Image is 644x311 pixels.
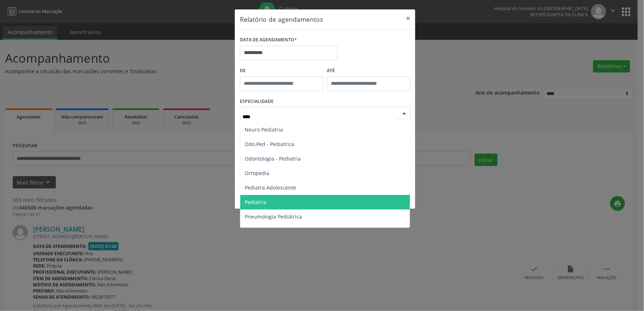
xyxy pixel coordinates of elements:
span: Ortopedia [245,170,269,177]
button: Close [401,9,415,27]
label: ATÉ [327,65,410,76]
span: Odo.Ped - Pediatrica [245,141,294,148]
label: ESPECIALIDADE [240,96,274,107]
h5: Relatório de agendamentos [240,14,323,24]
label: DATA DE AGENDAMENTO [240,34,297,46]
label: De [240,65,323,76]
span: Odontologia - Pediatria [245,155,301,162]
span: Pediatra Adolescente [245,184,296,191]
span: Pediatria [245,199,266,206]
span: Neuro Pediatria [245,126,283,133]
span: Pneumologia Pediátrica [245,213,302,220]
